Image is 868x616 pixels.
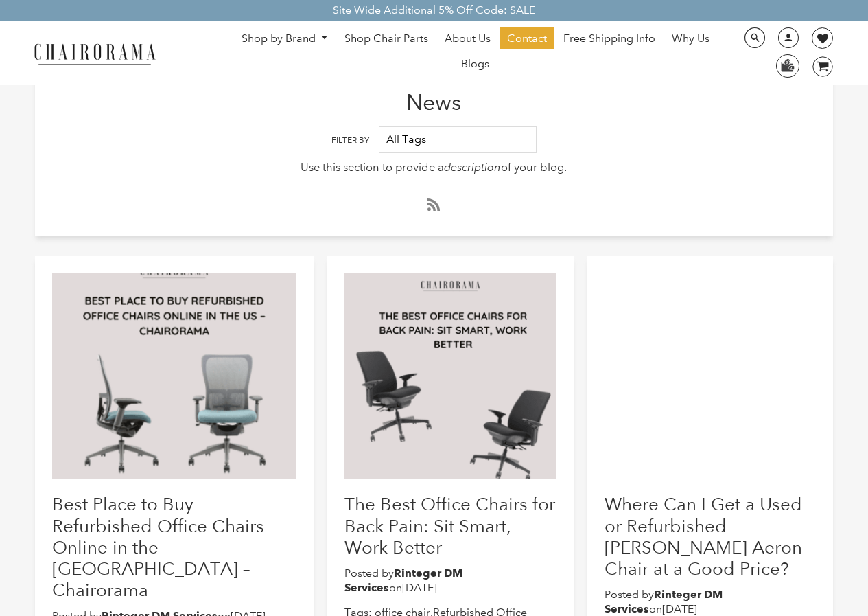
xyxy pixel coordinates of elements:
a: Contact [500,27,554,49]
time: [DATE] [662,602,697,615]
em: description [444,160,501,174]
a: About Us [438,27,497,49]
span: Why Us [672,32,709,46]
a: The Best Office Chairs for Back Pain: Sit Smart, Work Better [344,493,555,557]
a: Free Shipping Info [556,27,662,49]
time: [DATE] [402,581,437,594]
a: Shop Chair Parts [338,27,435,49]
span: About Us [445,32,491,46]
img: chairorama [26,41,163,65]
a: Blogs [454,53,496,75]
img: WhatsApp_Image_2024-07-12_at_16.23.01.webp [777,55,798,76]
nav: DesktopNavigation [222,27,729,78]
a: Where Can I Get a Used or Refurbished [PERSON_NAME] Aeron Chair at a Good Price? [605,493,802,579]
p: Use this section to provide a of your blog. [115,159,753,176]
h1: News [35,69,834,115]
p: Posted by on [344,567,556,595]
span: Free Shipping Info [563,32,655,46]
strong: Rinteger DM Services [605,588,723,615]
strong: Rinteger DM Services [344,567,462,594]
a: Best Place to Buy Refurbished Office Chairs Online in the [GEOGRAPHIC_DATA] – Chairorama [52,493,264,600]
span: Blogs [461,57,489,71]
a: Shop by Brand [235,28,335,49]
span: Shop Chair Parts [344,32,428,46]
label: Filter By [331,135,369,146]
a: Why Us [665,27,716,49]
span: Contact [507,32,547,46]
